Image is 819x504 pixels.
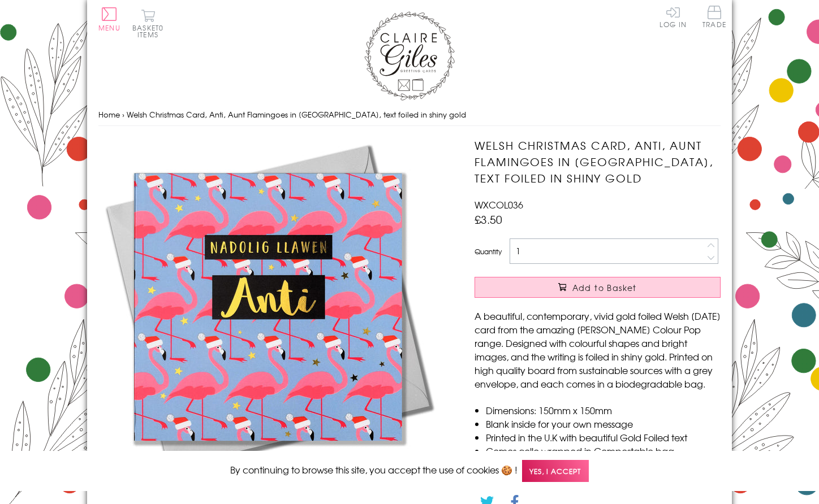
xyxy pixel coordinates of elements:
span: Add to Basket [572,282,637,293]
span: Trade [702,6,726,28]
a: Trade [702,6,726,30]
span: £3.50 [475,211,502,227]
span: Welsh Christmas Card, Anti, Aunt Flamingoes in [GEOGRAPHIC_DATA], text foiled in shiny gold [127,109,466,120]
button: Add to Basket [475,277,721,298]
button: Basket0 items [132,9,163,38]
h1: Welsh Christmas Card, Anti, Aunt Flamingoes in [GEOGRAPHIC_DATA], text foiled in shiny gold [475,137,721,186]
a: Log In [659,6,687,28]
span: › [122,109,124,120]
img: Claire Giles Greetings Cards [364,11,455,101]
span: Menu [98,23,120,33]
li: Blank inside for your own message [486,417,721,431]
span: WXCOL036 [475,198,523,211]
span: Yes, I accept [522,460,589,482]
nav: breadcrumbs [98,103,721,127]
label: Quantity [475,246,502,257]
img: Welsh Christmas Card, Anti, Aunt Flamingoes in Santa Hats, text foiled in shiny gold [98,137,438,476]
span: 0 items [137,23,163,40]
button: Menu [98,7,120,31]
li: Comes cello wrapped in Compostable bag [486,444,721,458]
p: A beautiful, contemporary, vivid gold foiled Welsh [DATE] card from the amazing [PERSON_NAME] Col... [475,309,721,390]
a: Home [98,109,120,120]
li: Printed in the U.K with beautiful Gold Foiled text [486,431,721,444]
li: Dimensions: 150mm x 150mm [486,403,721,417]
